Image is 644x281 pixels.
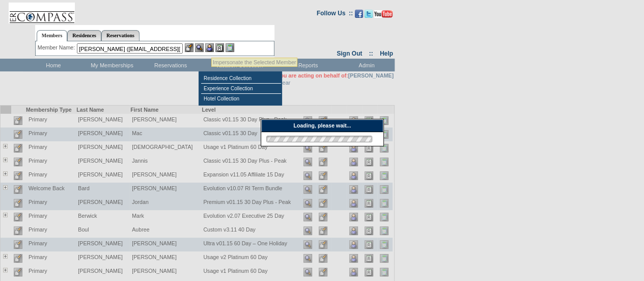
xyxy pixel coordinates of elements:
[355,13,363,19] a: Become our fan on Facebook
[263,134,375,144] img: loading.gif
[261,119,383,132] div: Loading, please wait...
[201,94,281,104] td: Hotel Collection
[355,10,363,18] img: Become our fan on Facebook
[380,50,393,57] a: Help
[201,73,281,84] td: Residence Collection
[337,50,362,57] a: Sign Out
[201,84,281,94] td: Experience Collection
[374,10,393,18] img: Subscribe to our YouTube Channel
[215,43,224,52] img: Reservations
[226,43,234,52] img: b_calculator.gif
[38,43,77,52] div: Member Name:
[374,13,393,19] a: Subscribe to our YouTube Channel
[185,43,193,52] img: b_edit.gif
[9,3,75,23] img: Compass Home
[365,10,373,18] img: Follow us on Twitter
[369,50,373,57] span: ::
[205,43,214,52] img: Impersonate
[317,9,353,21] td: Follow Us ::
[195,43,204,52] img: View
[67,30,101,41] a: Residences
[37,30,68,41] a: Members
[365,13,373,19] a: Follow us on Twitter
[101,30,139,41] a: Reservations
